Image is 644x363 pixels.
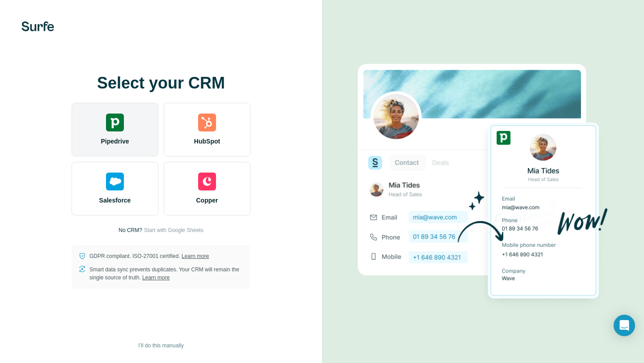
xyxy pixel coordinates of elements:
div: Open Intercom Messenger [614,315,635,336]
span: HubSpot [194,137,220,146]
img: copper's logo [198,173,216,190]
img: salesforce's logo [106,173,124,190]
p: Smart data sync prevents duplicates. Your CRM will remain the single source of truth. [89,266,243,282]
button: I’ll do this manually [132,339,190,352]
img: PIPEDRIVE image [358,49,608,314]
h1: Select your CRM [72,74,250,92]
img: pipedrive's logo [106,114,124,131]
span: Copper [196,196,218,205]
a: Learn more [182,253,209,259]
button: Start with Google Sheets [144,226,203,234]
img: hubspot's logo [198,114,216,131]
span: Pipedrive [101,137,129,146]
p: GDPR compliant. ISO-27001 certified. [89,252,209,260]
img: Surfe's logo [21,21,54,31]
span: Salesforce [99,196,131,205]
p: No CRM? [119,226,142,234]
span: I’ll do this manually [138,342,183,350]
a: Learn more [142,274,169,281]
